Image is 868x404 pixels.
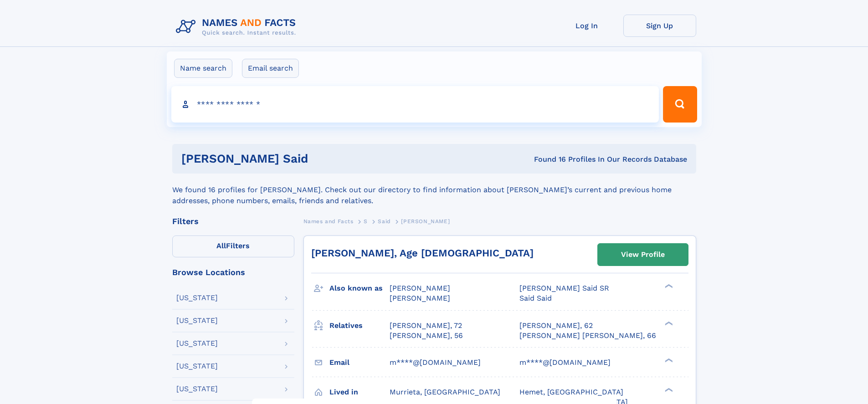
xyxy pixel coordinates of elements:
span: Said [378,218,390,225]
a: S [364,215,368,227]
input: search input [171,86,659,123]
span: All [216,241,226,250]
button: Search Button [663,86,697,123]
div: [US_STATE] [176,317,218,324]
a: Names and Facts [303,215,354,227]
div: Filters [172,217,294,225]
span: S [364,218,368,225]
span: [PERSON_NAME] [390,294,450,302]
span: Said Said [519,294,552,302]
a: [PERSON_NAME] [PERSON_NAME], 66 [519,331,656,341]
a: [PERSON_NAME], Age [DEMOGRAPHIC_DATA] [311,247,534,259]
label: Name search [174,59,232,78]
h3: Email [329,355,390,370]
div: Found 16 Profiles In Our Records Database [421,154,687,164]
h3: Also known as [329,281,390,296]
div: ❯ [663,320,673,326]
div: [US_STATE] [176,385,218,393]
h1: [PERSON_NAME] Said [181,153,421,164]
span: Hemet, [GEOGRAPHIC_DATA] [519,388,623,396]
span: [PERSON_NAME] [390,284,450,292]
label: Filters [172,235,294,257]
div: [US_STATE] [176,363,218,370]
img: Logo Names and Facts [172,15,303,39]
div: [US_STATE] [176,340,218,347]
a: View Profile [598,244,688,266]
span: Murrieta, [GEOGRAPHIC_DATA] [390,388,500,396]
label: Email search [242,59,299,78]
span: [PERSON_NAME] [401,218,450,225]
a: Said [378,215,390,227]
div: ❯ [663,283,673,289]
div: View Profile [621,244,665,265]
a: Log In [550,15,623,37]
div: Browse Locations [172,268,294,276]
a: [PERSON_NAME], 62 [519,321,593,331]
div: [US_STATE] [176,294,218,302]
div: ❯ [663,387,673,393]
a: Sign Up [623,15,696,37]
h3: Relatives [329,318,390,333]
span: [PERSON_NAME] Said SR [519,284,609,292]
a: [PERSON_NAME], 56 [390,331,463,341]
div: ❯ [663,357,673,363]
div: We found 16 profiles for [PERSON_NAME]. Check out our directory to find information about [PERSON... [172,174,696,206]
h3: Lived in [329,384,390,400]
a: [PERSON_NAME], 72 [390,321,462,331]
